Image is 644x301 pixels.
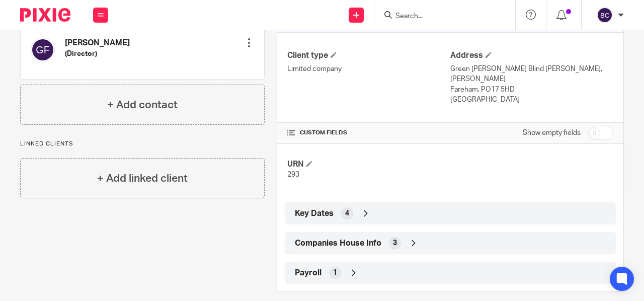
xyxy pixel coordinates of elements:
[107,97,178,113] h4: + Add contact
[295,238,381,249] span: Companies House Info
[287,50,450,61] h4: Client type
[393,238,397,248] span: 3
[295,208,334,219] span: Key Dates
[450,64,613,85] p: Green [PERSON_NAME] Blind [PERSON_NAME], [PERSON_NAME]
[523,128,581,138] label: Show empty fields
[20,140,265,148] p: Linked clients
[97,171,188,186] h4: + Add linked client
[287,129,450,137] h4: CUSTOM FIELDS
[287,171,299,178] span: 293
[65,38,130,48] h4: [PERSON_NAME]
[65,49,130,59] h5: (Director)
[295,268,321,278] span: Payroll
[450,95,613,105] p: [GEOGRAPHIC_DATA]
[31,38,55,62] img: svg%3E
[450,85,613,95] p: Fareham, PO17 5HD
[287,159,450,170] h4: URN
[287,64,450,74] p: Limited company
[345,208,349,218] span: 4
[450,50,613,61] h4: Address
[20,8,70,22] img: Pixie
[333,268,337,278] span: 1
[597,7,613,23] img: svg%3E
[394,12,485,21] input: Search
